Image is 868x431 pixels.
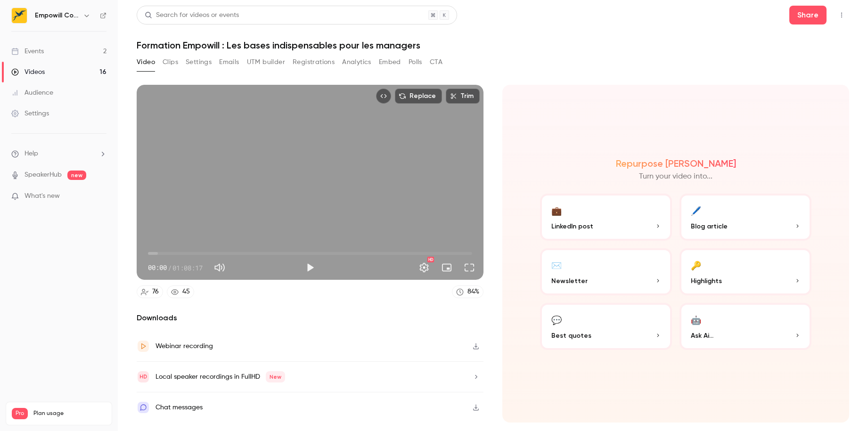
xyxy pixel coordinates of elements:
[446,89,480,104] button: Trim
[415,258,434,277] button: Settings
[691,203,701,218] div: 🖊️
[156,371,285,382] div: Local speaker recordings in FullHD
[247,55,285,70] button: UTM builder
[680,248,811,295] button: 🔑Highlights
[376,89,391,104] button: Embed video
[551,276,588,286] span: Newsletter
[137,55,155,70] button: Video
[467,287,479,297] div: 84 %
[167,285,194,298] a: 45
[11,47,44,56] div: Events
[789,6,827,24] button: Share
[551,331,591,341] span: Best quotes
[691,221,728,231] span: Blog article
[186,55,212,70] button: Settings
[12,408,28,419] span: Pro
[540,248,672,295] button: ✉️Newsletter
[540,303,672,350] button: 💬Best quotes
[137,312,483,324] h2: Downloads
[11,67,45,77] div: Videos
[219,55,239,70] button: Emails
[182,287,190,297] div: 45
[691,312,701,327] div: 🤖
[11,109,49,118] div: Settings
[210,258,229,277] button: Mute
[301,258,319,277] button: Play
[551,221,593,231] span: LinkedIn post
[680,303,811,350] button: 🤖Ask Ai...
[616,158,736,169] h2: Repurpose [PERSON_NAME]
[156,402,203,413] div: Chat messages
[25,170,62,180] a: SpeakerHub
[551,258,562,272] div: ✉️
[639,171,712,182] p: Turn your video into...
[452,285,483,298] a: 84%
[168,263,172,273] span: /
[395,89,442,104] button: Replace
[293,55,335,70] button: Registrations
[680,194,811,241] button: 🖊️Blog article
[148,263,167,273] span: 00:00
[137,40,849,51] h1: Formation Empowill : Les bases indispensables pour les managers
[163,55,178,70] button: Clips
[172,263,203,273] span: 01:08:17
[540,194,672,241] button: 💼LinkedIn post
[551,203,562,218] div: 💼
[25,149,38,159] span: Help
[95,192,106,201] iframe: Noticeable Trigger
[430,55,442,70] button: CTA
[460,258,479,277] button: Full screen
[427,257,434,262] div: HD
[12,8,27,23] img: Empowill Community
[148,263,203,273] div: 00:00
[152,287,159,297] div: 76
[342,55,371,70] button: Analytics
[691,276,722,286] span: Highlights
[35,11,79,20] h6: Empowill Community
[11,88,53,98] div: Audience
[834,8,849,23] button: Top Bar Actions
[409,55,422,70] button: Polls
[551,312,562,327] div: 💬
[145,10,239,20] div: Search for videos or events
[11,149,106,159] li: help-dropdown-opener
[266,371,285,382] span: New
[137,285,163,298] a: 76
[691,258,701,272] div: 🔑
[691,331,713,341] span: Ask Ai...
[67,171,86,180] span: new
[437,258,456,277] button: Turn on miniplayer
[25,191,60,201] span: What's new
[33,410,106,417] span: Plan usage
[379,55,401,70] button: Embed
[156,341,213,352] div: Webinar recording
